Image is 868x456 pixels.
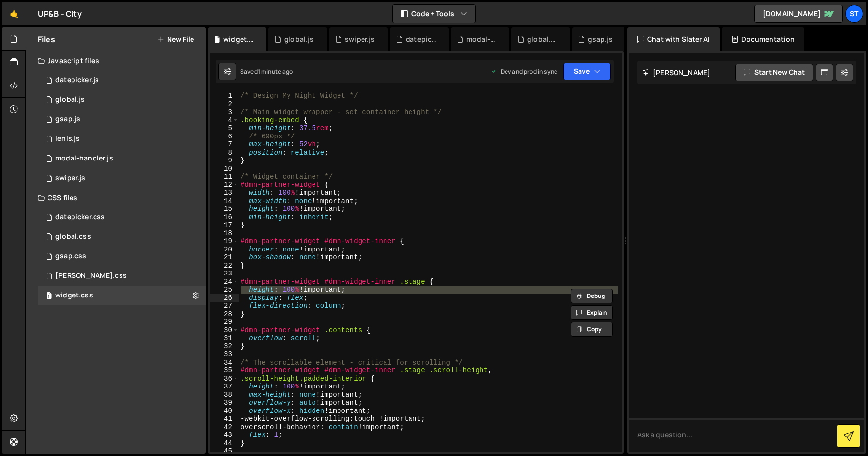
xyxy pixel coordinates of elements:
div: 17139/47297.js [38,110,206,129]
div: 19 [210,237,239,246]
div: global.js [55,95,85,104]
div: 17139/47296.js [38,70,206,90]
a: st [845,5,863,23]
div: 1 [210,92,239,100]
div: 16 [210,213,239,222]
a: [DOMAIN_NAME] [754,5,843,23]
div: 44 [210,439,239,448]
div: 39 [210,399,239,407]
div: CSS files [26,188,206,207]
div: modal-handler.js [466,34,498,44]
div: global.css [55,232,91,241]
div: global.css [527,34,558,44]
button: Debug [571,289,613,303]
div: Documentation [722,27,804,51]
button: Copy [571,322,613,337]
div: datepicker.js [55,76,99,85]
div: 18 [210,229,239,238]
div: 34 [210,359,239,367]
div: widget.css [223,34,255,44]
div: 24 [210,278,239,286]
div: gsap.js [55,115,80,124]
div: 9 [210,157,239,165]
div: 10 [210,165,239,173]
div: 27 [210,302,239,310]
div: 22 [210,262,239,270]
div: 1 minute ago [258,68,293,76]
div: 42 [210,423,239,432]
div: 17 [210,221,239,229]
span: 1 [46,293,52,300]
div: swiper.js [38,168,206,188]
div: Javascript files [26,51,206,70]
div: 28 [210,310,239,319]
div: 17139/47303.css [38,266,206,286]
div: global.js [284,34,313,44]
div: [PERSON_NAME].css [55,272,127,280]
div: gsap.css [55,252,86,261]
div: 26 [210,294,239,302]
div: 17139/47300.css [38,207,206,227]
div: 40 [210,407,239,415]
div: 17139/48368.js [38,90,206,110]
div: swiper.js [345,34,375,44]
div: Saved [240,68,293,76]
div: 8 [210,149,239,157]
div: 23 [210,270,239,278]
div: 15 [210,205,239,213]
div: swiper.js [55,174,85,182]
div: lenis.js [55,135,80,143]
div: 6 [210,133,239,141]
div: widget.css [55,291,93,300]
div: 17139/47302.css [38,247,206,266]
div: 11 [210,173,239,181]
div: 17139/48383.css [38,286,206,305]
div: 13 [210,189,239,197]
div: 31 [210,334,239,342]
div: Dev and prod in sync [491,68,557,76]
div: datepicker.js [406,34,437,44]
div: 17139/47301.css [38,227,206,247]
div: 36 [210,375,239,383]
div: 33 [210,350,239,359]
div: 14 [210,197,239,205]
div: 38 [210,391,239,399]
a: 🤙 [2,2,26,25]
div: 17139/48191.js [38,129,206,149]
button: Save [563,63,611,80]
div: 30 [210,326,239,335]
div: modal-handler.js [55,154,113,163]
div: 35 [210,366,239,375]
div: 5 [210,124,239,133]
div: 32 [210,342,239,351]
div: datepicker.css [55,213,105,222]
div: 7 [210,140,239,149]
div: 43 [210,431,239,439]
div: 45 [210,447,239,456]
button: Explain [571,305,613,320]
button: Start new chat [735,64,813,81]
div: 25 [210,286,239,294]
h2: [PERSON_NAME] [642,68,710,77]
div: 37 [210,383,239,391]
div: 12 [210,181,239,189]
div: 4 [210,116,239,125]
button: Code + Tools [393,5,475,23]
div: 17139/47298.js [38,149,206,168]
div: 29 [210,318,239,326]
button: New File [157,35,194,43]
div: 20 [210,246,239,254]
div: gsap.js [588,34,613,44]
div: 2 [210,100,239,109]
h2: Files [38,34,55,45]
div: 41 [210,415,239,423]
div: UP&B - City [38,8,82,20]
div: 21 [210,253,239,262]
div: Chat with Slater AI [627,27,720,51]
div: 3 [210,108,239,116]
